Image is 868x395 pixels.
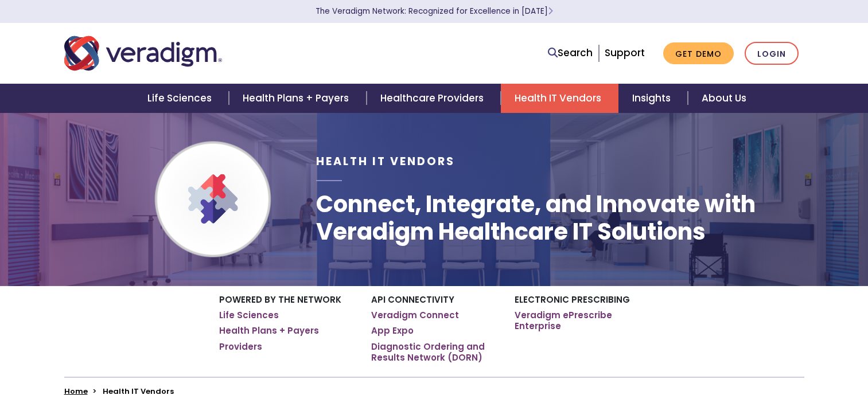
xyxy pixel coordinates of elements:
[548,45,593,61] a: Search
[501,84,618,113] a: Health IT Vendors
[229,84,366,113] a: Health Plans + Payers
[219,325,319,337] a: Health Plans + Payers
[688,84,760,113] a: About Us
[745,42,799,65] a: Login
[316,154,455,169] span: Health IT Vendors
[515,310,649,332] a: Veradigm ePrescribe Enterprise
[605,46,645,60] a: Support
[371,341,497,363] a: Diagnostic Ordering and Results Network (DORN)
[618,84,688,113] a: Insights
[663,42,734,65] a: Get Demo
[134,84,229,113] a: Life Sciences
[371,310,459,321] a: Veradigm Connect
[371,325,414,337] a: App Expo
[367,84,501,113] a: Healthcare Providers
[548,6,553,17] span: Learn More
[316,190,804,245] h1: Connect, Integrate, and Innovate with Veradigm Healthcare IT Solutions
[64,34,222,72] img: Veradigm logo
[219,341,262,353] a: Providers
[316,6,553,17] a: The Veradigm Network: Recognized for Excellence in [DATE]Learn More
[219,310,279,321] a: Life Sciences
